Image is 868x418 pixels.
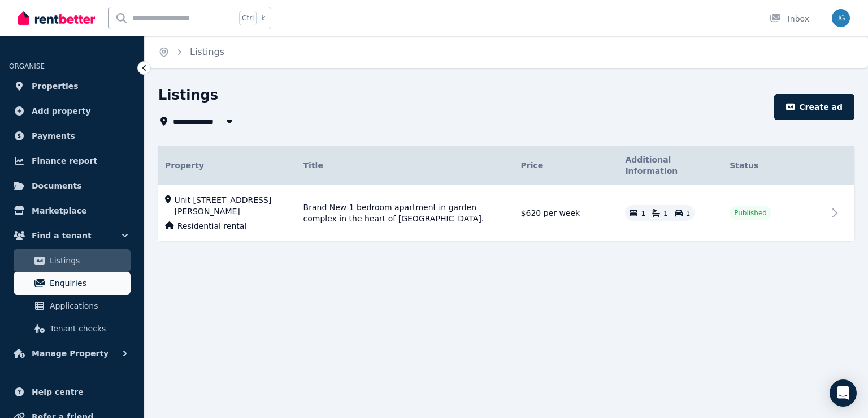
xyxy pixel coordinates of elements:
th: Status [723,146,827,185]
span: Payments [32,129,75,143]
span: Documents [32,179,82,193]
button: Create ad [774,94,854,120]
a: Help centre [9,381,135,403]
span: Published [734,208,767,217]
span: Enquiries [50,276,126,290]
a: Documents [9,174,135,197]
a: Payments [9,125,135,147]
img: Julian Garness [832,9,850,27]
span: Add property [32,104,91,118]
tr: Unit [STREET_ADDRESS][PERSON_NAME]Residential rentalBrand New 1 bedroom apartment in garden compl... [158,185,854,241]
th: Price [514,146,619,185]
a: Properties [9,75,135,97]
img: RentBetter [18,10,95,27]
span: Tenant checks [50,322,126,335]
span: 1 [663,210,668,217]
span: Properties [32,79,79,93]
span: 1 [641,210,645,217]
a: Listings [14,249,131,272]
span: Brand New 1 bedroom apartment in garden complex in the heart of [GEOGRAPHIC_DATA]. [303,202,507,224]
button: Manage Property [9,342,135,365]
span: Ctrl [239,11,257,25]
span: Listings [50,254,126,267]
div: Inbox [770,13,809,24]
span: Applications [50,299,126,313]
th: Property [158,146,297,185]
span: Marketplace [32,204,86,217]
a: Tenant checks [14,317,131,340]
span: Title [303,160,323,171]
span: Help centre [32,385,84,399]
span: Finance report [32,154,97,168]
button: Find a tenant [9,224,135,247]
span: Find a tenant [32,229,92,242]
span: Manage Property [32,347,108,360]
span: 1 [686,210,691,217]
span: Residential rental [177,220,246,232]
a: Add property [9,100,135,122]
div: Open Intercom Messenger [830,379,857,407]
a: Applications [14,295,131,317]
h1: Listings [158,86,218,104]
span: Listings [190,45,224,59]
span: ORGANISE [9,62,45,70]
th: Additional Information [618,146,723,185]
td: $620 per week [514,185,619,241]
a: Marketplace [9,199,135,222]
a: Enquiries [14,272,131,295]
a: Finance report [9,150,135,172]
span: Unit [STREET_ADDRESS][PERSON_NAME] [175,194,290,217]
span: k [261,14,265,23]
nav: Breadcrumb [145,36,238,68]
